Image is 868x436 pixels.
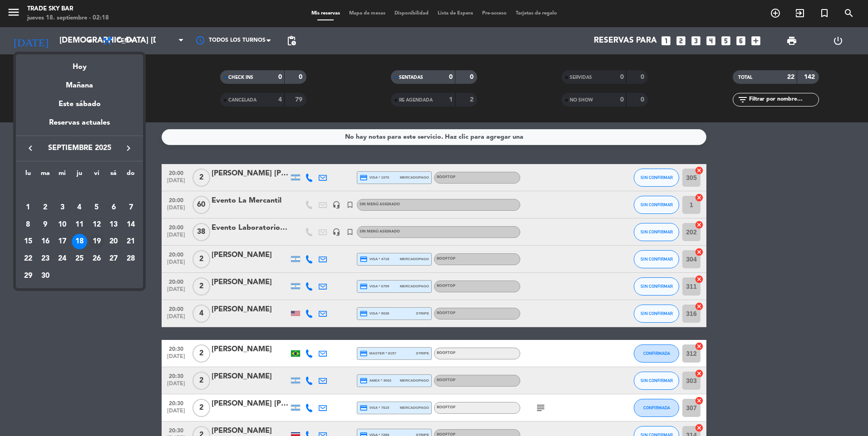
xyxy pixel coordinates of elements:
td: 13 de septiembre de 2025 [105,216,123,233]
div: 15 [20,234,36,249]
td: 23 de septiembre de 2025 [37,250,54,267]
th: miércoles [54,168,71,182]
div: 9 [38,217,53,233]
i: keyboard_arrow_right [123,143,134,154]
td: 1 de septiembre de 2025 [20,199,37,216]
div: 6 [106,200,121,215]
div: Este sábado [16,92,143,117]
td: 2 de septiembre de 2025 [37,199,54,216]
div: 14 [123,217,138,233]
th: domingo [122,168,139,182]
td: 3 de septiembre de 2025 [54,199,71,216]
th: martes [37,168,54,182]
td: 27 de septiembre de 2025 [105,250,123,267]
div: 19 [89,234,104,249]
td: 4 de septiembre de 2025 [71,199,88,216]
div: 20 [106,234,121,249]
div: Reservas actuales [16,117,143,136]
td: 21 de septiembre de 2025 [122,233,139,250]
td: 14 de septiembre de 2025 [122,216,139,233]
div: 27 [106,251,121,266]
th: viernes [88,168,105,182]
div: 18 [72,234,87,249]
div: Hoy [16,54,143,73]
div: Mañana [16,73,143,92]
th: sábado [105,168,123,182]
button: keyboard_arrow_left [22,142,39,154]
div: 22 [20,251,36,266]
div: 5 [89,200,104,215]
td: 6 de septiembre de 2025 [105,199,123,216]
div: 2 [38,200,53,215]
td: 29 de septiembre de 2025 [20,267,37,285]
div: 8 [20,217,36,233]
td: 7 de septiembre de 2025 [122,199,139,216]
td: 5 de septiembre de 2025 [88,199,105,216]
th: lunes [20,168,37,182]
td: 19 de septiembre de 2025 [88,233,105,250]
div: 7 [123,200,138,215]
td: 24 de septiembre de 2025 [54,250,71,267]
td: 16 de septiembre de 2025 [37,233,54,250]
div: 13 [106,217,121,233]
div: 26 [89,251,104,266]
div: 28 [123,251,138,266]
td: 20 de septiembre de 2025 [105,233,123,250]
td: 17 de septiembre de 2025 [54,233,71,250]
div: 17 [54,234,70,249]
td: 10 de septiembre de 2025 [54,216,71,233]
td: SEP. [20,182,139,199]
div: 3 [54,200,70,215]
td: 28 de septiembre de 2025 [122,250,139,267]
td: 8 de septiembre de 2025 [20,216,37,233]
div: 12 [89,217,104,233]
td: 9 de septiembre de 2025 [37,216,54,233]
td: 15 de septiembre de 2025 [20,233,37,250]
div: 4 [72,200,87,215]
span: septiembre 2025 [39,142,120,154]
div: 16 [38,234,53,249]
td: 30 de septiembre de 2025 [37,267,54,285]
div: 23 [38,251,53,266]
th: jueves [71,168,88,182]
div: 25 [72,251,87,266]
td: 26 de septiembre de 2025 [88,250,105,267]
div: 11 [72,217,87,233]
td: 22 de septiembre de 2025 [20,250,37,267]
div: 10 [54,217,70,233]
i: keyboard_arrow_left [25,143,36,154]
td: 11 de septiembre de 2025 [71,216,88,233]
button: keyboard_arrow_right [120,142,137,154]
td: 12 de septiembre de 2025 [88,216,105,233]
div: 29 [20,268,36,284]
div: 21 [123,234,138,249]
div: 24 [54,251,70,266]
td: 18 de septiembre de 2025 [71,233,88,250]
div: 30 [38,268,53,284]
td: 25 de septiembre de 2025 [71,250,88,267]
div: 1 [20,200,36,215]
